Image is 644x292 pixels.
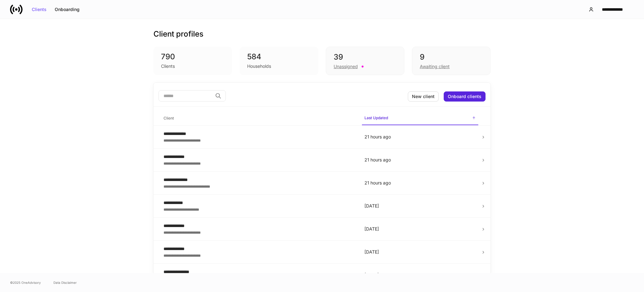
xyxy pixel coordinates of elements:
p: 21 hours ago [364,180,476,186]
div: New client [412,94,435,99]
span: Last Updated [362,112,478,125]
div: 39Unassigned [326,47,404,75]
h6: Last Updated [364,115,388,121]
div: 39 [334,52,397,62]
span: Client [161,112,357,125]
div: Clients [161,63,175,69]
div: 9 [420,52,483,62]
p: [DATE] [364,226,476,232]
p: 21 hours ago [364,157,476,163]
div: 9Awaiting client [412,47,491,75]
button: Onboarding [51,4,84,15]
div: 790 [161,52,225,62]
div: 584 [247,52,311,62]
p: 21 hours ago [364,134,476,140]
div: Households [247,63,271,69]
div: Onboard clients [448,94,481,99]
a: Data Disclaimer [53,280,77,285]
div: Clients [32,7,47,12]
div: Awaiting client [420,63,450,70]
button: New client [408,91,439,102]
span: © 2025 OneAdvisory [10,280,41,285]
div: Onboarding [55,7,80,12]
button: Clients [28,4,51,15]
h3: Client profiles [153,29,203,39]
p: [DATE] [364,272,476,278]
div: Unassigned [334,63,358,70]
p: [DATE] [364,249,476,255]
button: Onboard clients [444,91,486,102]
h6: Client [164,115,174,121]
p: [DATE] [364,203,476,209]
